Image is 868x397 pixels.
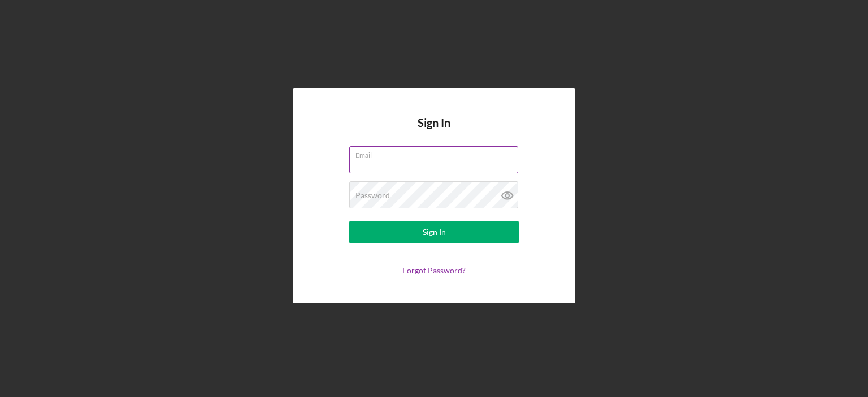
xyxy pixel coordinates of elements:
[355,147,518,159] label: Email
[355,191,390,200] label: Password
[423,221,446,243] div: Sign In
[349,221,519,243] button: Sign In
[402,265,466,275] a: Forgot Password?
[418,116,450,146] h4: Sign In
